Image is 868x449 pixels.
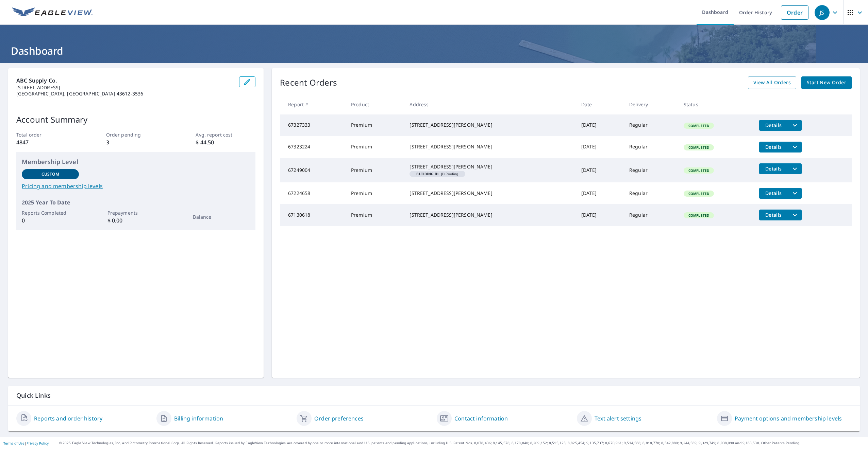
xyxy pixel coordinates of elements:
[576,182,624,204] td: [DATE]
[193,213,250,220] p: Balance
[314,414,364,423] a: Order preferences
[759,188,788,199] button: detailsBtn-67224658
[759,163,788,174] button: detailsBtn-67249004
[684,123,713,128] span: Completed
[404,94,576,114] th: Address
[22,216,79,224] p: 0
[3,441,24,446] a: Terms of Use
[624,182,678,204] td: Regular
[624,136,678,158] td: Regular
[684,145,713,150] span: Completed
[3,441,49,445] p: |
[815,5,830,20] div: JS
[781,5,808,20] a: Order
[753,78,791,87] span: View All Orders
[807,78,846,87] span: Start New Order
[576,94,624,114] th: Date
[684,168,713,173] span: Completed
[280,204,346,226] td: 67130618
[684,191,713,196] span: Completed
[410,122,570,128] div: [STREET_ADDRESS][PERSON_NAME]
[107,209,165,216] p: Prepayments
[22,182,250,190] a: Pricing and membership levels
[280,76,337,89] p: Recent Orders
[22,209,79,216] p: Reports Completed
[788,188,802,199] button: filesDropdownBtn-67224658
[735,414,842,423] a: Payment options and membership levels
[759,120,788,131] button: detailsBtn-67327333
[595,414,641,423] a: Text alert settings
[412,172,462,176] span: JD Roofing
[196,131,255,138] p: Avg. report cost
[763,165,784,172] span: Details
[280,182,346,204] td: 67224658
[759,142,788,152] button: detailsBtn-67323224
[454,414,508,423] a: Contact information
[16,85,234,91] p: [STREET_ADDRESS]
[624,114,678,136] td: Regular
[624,158,678,182] td: Regular
[410,212,570,218] div: [STREET_ADDRESS][PERSON_NAME]
[624,94,678,114] th: Delivery
[280,136,346,158] td: 67323224
[174,414,223,423] a: Billing information
[788,142,802,152] button: filesDropdownBtn-67323224
[576,114,624,136] td: [DATE]
[280,114,346,136] td: 67327333
[106,131,166,138] p: Order pending
[27,441,49,446] a: Privacy Policy
[280,158,346,182] td: 67249004
[22,198,250,206] p: 2025 Year To Date
[346,158,404,182] td: Premium
[788,120,802,131] button: filesDropdownBtn-67327333
[16,76,234,85] p: ABC Supply Co.
[801,76,852,89] a: Start New Order
[16,138,76,146] p: 4847
[624,204,678,226] td: Regular
[788,210,802,220] button: filesDropdownBtn-67130618
[34,414,102,423] a: Reports and order history
[410,190,570,197] div: [STREET_ADDRESS][PERSON_NAME]
[763,190,784,196] span: Details
[410,163,570,170] div: [STREET_ADDRESS][PERSON_NAME]
[416,172,438,176] em: Building ID
[763,212,784,218] span: Details
[16,391,852,400] p: Quick Links
[106,138,166,146] p: 3
[346,204,404,226] td: Premium
[280,94,346,114] th: Report #
[684,213,713,218] span: Completed
[107,216,165,224] p: $ 0.00
[576,158,624,182] td: [DATE]
[788,163,802,174] button: filesDropdownBtn-67249004
[346,182,404,204] td: Premium
[8,44,860,58] h1: Dashboard
[763,122,784,128] span: Details
[41,171,59,177] p: Custom
[346,136,404,158] td: Premium
[196,138,255,146] p: $ 44.50
[678,94,754,114] th: Status
[12,7,93,18] img: EV Logo
[576,136,624,158] td: [DATE]
[16,131,76,138] p: Total order
[16,113,255,126] p: Account Summary
[346,114,404,136] td: Premium
[16,91,234,97] p: [GEOGRAPHIC_DATA], [GEOGRAPHIC_DATA] 43612-3536
[59,441,865,446] p: © 2025 Eagle View Technologies, Inc. and Pictometry International Corp. All Rights Reserved. Repo...
[410,143,570,150] div: [STREET_ADDRESS][PERSON_NAME]
[22,157,250,166] p: Membership Level
[763,144,784,150] span: Details
[346,94,404,114] th: Product
[576,204,624,226] td: [DATE]
[748,76,796,89] a: View All Orders
[759,210,788,220] button: detailsBtn-67130618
